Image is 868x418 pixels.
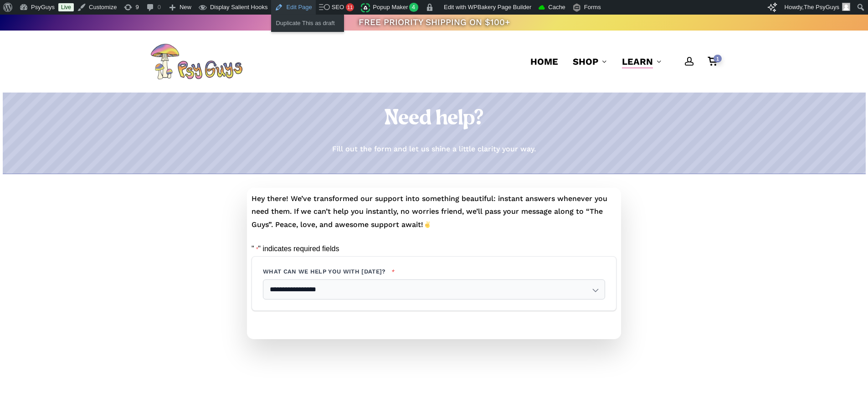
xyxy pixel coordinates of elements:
[424,221,431,228] img: ✌️
[708,57,718,67] a: Cart
[252,192,616,232] p: Hey there! We’ve transformed our support into something beautiful: instant answers whenever you n...
[622,56,653,67] span: Learn
[150,106,718,132] h1: Need help?
[263,268,605,276] label: What can we help you with [DATE]?
[622,55,662,68] a: Learn
[332,143,536,156] p: Fill out the form and let us shine a little clarity your way.
[530,56,558,67] span: Home
[573,56,598,67] span: Shop
[150,43,242,80] img: PsyGuys
[523,31,718,93] nav: Main Menu
[346,3,354,11] div: 11
[573,55,607,68] a: Shop
[804,4,839,10] span: The PsyGuys
[714,55,722,62] span: 1
[252,243,616,256] p: " " indicates required fields
[271,17,344,29] a: Duplicate This as draft
[530,55,558,68] a: Home
[58,3,74,11] a: Live
[409,3,419,12] span: 4
[842,3,850,11] img: Avatar photo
